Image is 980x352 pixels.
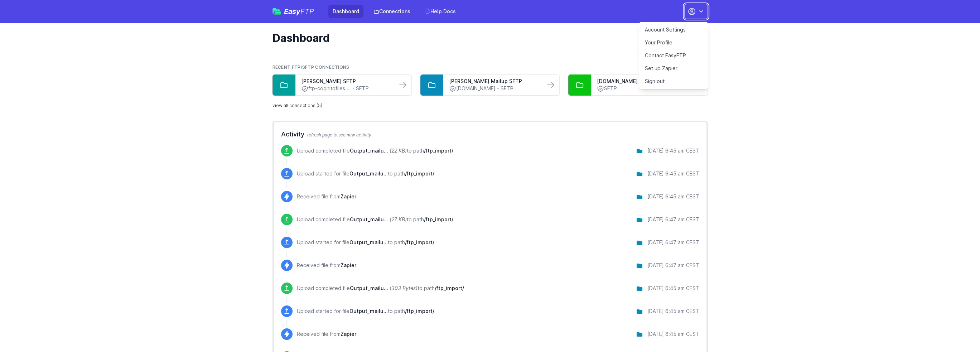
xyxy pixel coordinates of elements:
a: Dashboard [328,5,363,18]
a: [DOMAIN_NAME] [597,78,687,85]
span: Easy [284,8,314,15]
p: Received file from [297,262,356,269]
p: Upload started for file to path [297,308,434,315]
a: Connections [369,5,415,18]
a: Account Settings [639,23,708,36]
span: Zapier [341,331,356,337]
a: view all connections (5) [272,103,322,109]
p: Received file from [297,331,356,338]
div: [DATE] 6:45 am CEST [647,308,699,315]
div: [DATE] 6:45 am CEST [647,170,699,177]
a: Set up Zapier [639,62,708,75]
a: ftp-cognitofiles.... - SFTP [301,85,391,92]
div: [DATE] 6:47 am CEST [647,262,699,269]
i: (303 Bytes) [390,285,417,291]
div: [DATE] 6:45 am CEST [647,147,699,154]
span: FTP [300,7,314,16]
a: [DOMAIN_NAME] - SFTP [449,85,539,92]
p: Upload started for file to path [297,170,434,177]
h1: Dashboard [272,32,702,44]
span: Output_mailup_final.csv [350,148,388,154]
p: Upload completed file to path [297,285,464,292]
img: easyftp_logo.png [272,8,281,15]
span: /ftp_import/ [405,170,434,177]
p: Upload completed file to path [297,147,453,154]
p: Upload completed file to path [297,216,453,223]
iframe: Drift Widget Chat Controller [944,316,971,343]
i: (27 KB) [390,216,407,222]
div: [DATE] 6:45 am CEST [647,331,699,338]
div: [DATE] 6:47 am CEST [647,216,699,223]
a: EasyFTP [272,8,314,15]
i: (22 KB) [390,148,407,154]
span: Output_mailup_final.csv [350,285,388,291]
span: Output_mailup_final.csv [349,308,388,314]
span: Output_mailup_final.csv [350,216,388,222]
a: SFTP [597,85,687,92]
div: [DATE] 6:47 am CEST [647,239,699,246]
a: [PERSON_NAME] Mailup SFTP [449,78,539,85]
span: /ftp_import/ [424,148,453,154]
span: Output_mailup_final.csv [349,239,388,245]
a: Your Profile [639,36,708,49]
h2: Activity [281,129,699,139]
span: Output_mailup_final.csv [349,170,388,177]
span: /ftp_import/ [424,216,453,222]
p: Upload started for file to path [297,239,434,246]
a: Help Docs [420,5,460,18]
a: Sign out [639,75,708,88]
span: /ftp_import/ [435,285,464,291]
span: refresh page to see new activity [307,132,371,138]
span: /ftp_import/ [405,239,434,245]
span: Zapier [341,262,356,268]
h2: Recent FTP/SFTP Connections [272,64,708,70]
a: [PERSON_NAME] SFTP [301,78,391,85]
span: Zapier [341,193,356,199]
span: /ftp_import/ [405,308,434,314]
div: [DATE] 6:45 am CEST [647,285,699,292]
p: Received file from [297,193,356,200]
div: [DATE] 6:45 am CEST [647,193,699,200]
a: Contact EasyFTP [639,49,708,62]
